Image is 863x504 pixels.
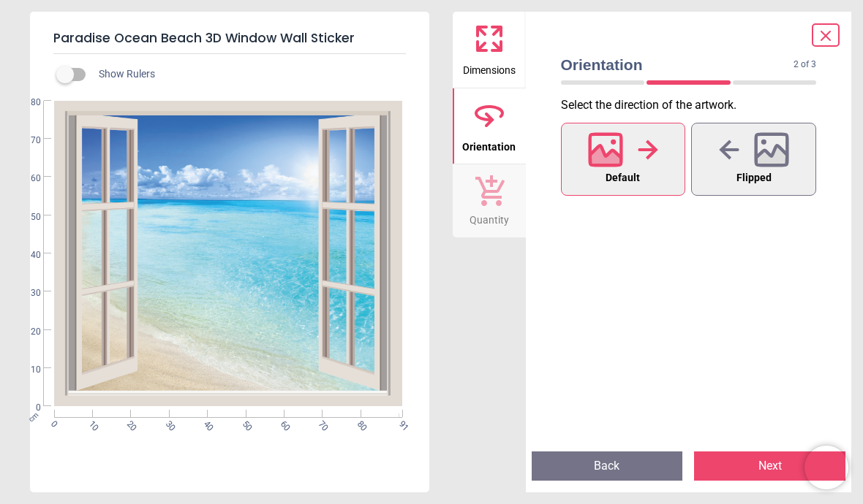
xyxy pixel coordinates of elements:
span: 20 [13,326,41,338]
span: Flipped [736,169,772,188]
span: cm [26,411,39,424]
span: 91 [396,419,406,428]
button: Back [532,451,683,481]
span: 40 [200,419,210,428]
div: Show Rulers [65,66,429,83]
span: 60 [13,172,41,185]
button: Dimensions [453,12,526,88]
span: 20 [124,419,133,428]
span: 0 [48,419,57,428]
p: Select the direction of the artwork . [561,97,829,113]
span: 30 [162,419,172,428]
span: 0 [13,402,41,414]
button: Default [561,123,686,196]
span: 70 [13,134,41,147]
span: Orientation [462,133,516,155]
span: Dimensions [463,56,516,78]
span: Default [606,169,640,188]
iframe: Brevo live chat [804,446,848,489]
button: Quantity [453,164,526,237]
span: 30 [13,287,41,299]
span: 10 [86,419,95,428]
span: 2 of 3 [794,58,816,71]
button: Flipped [691,123,816,196]
span: 80 [354,419,363,428]
span: 10 [13,364,41,376]
span: 60 [277,419,287,428]
span: Quantity [470,206,509,228]
span: 50 [239,419,249,428]
h5: Paradise Ocean Beach 3D Window Wall Sticker [53,23,406,54]
span: Orientation [561,54,794,75]
button: Next [694,451,845,481]
span: 80 [13,96,41,109]
span: 40 [13,249,41,261]
span: 50 [13,211,41,224]
button: Orientation [453,88,526,164]
span: 70 [316,419,325,428]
